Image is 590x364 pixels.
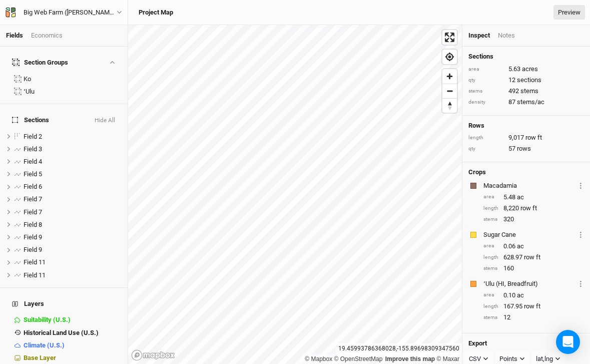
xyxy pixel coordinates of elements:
span: Reset bearing to north [442,99,457,113]
div: density [468,99,503,106]
div: Field 7 [24,195,122,203]
span: Sections [12,116,49,124]
canvas: Map [128,25,462,364]
div: length [483,303,498,310]
a: Mapbox [305,355,332,362]
div: Field 8 [24,221,122,229]
div: 19.45993786368028 , -155.89698309347560 [336,343,462,354]
span: Field 5 [24,170,42,178]
div: Field 7 [24,208,122,216]
button: Show section groups [108,59,116,66]
span: stems/ac [517,98,544,107]
span: Field 6 [24,183,42,190]
button: Reset bearing to north [442,98,457,113]
div: Inspect [468,31,490,40]
a: Preview [553,5,585,20]
span: Field 3 [24,145,42,153]
span: Field 9 [24,233,42,241]
span: Enter fullscreen [442,30,457,45]
span: rows [517,144,531,153]
div: Historical Land Use (U.S.) [24,329,122,337]
span: Field 11 [24,271,46,279]
div: Notes [498,31,515,40]
h4: Layers [6,294,122,314]
span: Base Layer [24,354,56,361]
button: Big Web Farm ([PERSON_NAME] and [PERSON_NAME]) [5,7,123,18]
div: ʻUlu [24,88,122,96]
h4: Sections [468,53,584,61]
a: Maxar [436,355,459,362]
div: 628.97 [483,253,584,262]
div: Ko [24,75,122,83]
div: area [483,193,498,201]
div: qty [468,145,503,153]
div: ʻUlu (HI, Breadfruit) [483,279,575,288]
div: qty [468,77,503,84]
span: Field 9 [24,246,42,253]
div: Field 11 [24,258,122,266]
h4: Rows [468,122,584,130]
div: lat,lng [536,354,553,364]
div: 87 [468,98,584,107]
div: Field 4 [24,158,122,166]
span: Field 7 [24,208,42,216]
a: Improve this map [385,355,435,362]
span: row ft [525,133,542,142]
div: Open Intercom Messenger [556,330,580,354]
span: Zoom out [442,84,457,98]
span: Field 7 [24,195,42,203]
span: Suitability (U.S.) [24,316,71,323]
div: Section Groups [12,59,68,67]
span: ac [517,193,524,202]
div: Base Layer [24,354,122,362]
span: row ft [520,204,537,213]
button: Crop Usage [577,229,584,240]
div: Points [499,354,517,364]
span: sections [517,76,541,85]
div: 5.48 [483,193,584,202]
div: 0.06 [483,242,584,251]
div: 320 [483,215,584,224]
div: 8,220 [483,204,584,213]
button: Crop Usage [577,278,584,289]
div: length [483,254,498,261]
div: Sugar Cane [483,230,575,239]
div: CSV [469,354,481,364]
div: Field 3 [24,145,122,153]
div: length [483,205,498,212]
span: row ft [524,302,540,311]
div: Field 6 [24,183,122,191]
div: 9,017 [468,133,584,142]
span: Field 4 [24,158,42,165]
div: length [468,134,503,142]
div: Suitability (U.S.) [24,316,122,324]
div: Field 5 [24,170,122,178]
div: 0.10 [483,291,584,300]
div: Economics [31,31,63,40]
div: stems [483,314,498,321]
div: Field 11 [24,271,122,279]
h4: Crops [468,168,486,176]
span: Climate (U.S.) [24,341,65,349]
span: ac [517,242,524,251]
h4: Export [468,339,584,347]
div: 492 [468,87,584,96]
div: 57 [468,144,584,153]
a: Fields [6,32,23,39]
div: area [483,291,498,299]
button: Find my location [442,50,457,64]
div: Climate (U.S.) [24,341,122,349]
div: area [483,242,498,250]
button: Hide All [94,117,116,124]
div: stems [483,216,498,223]
span: Field 11 [24,258,46,266]
div: Field 2 [24,133,122,141]
span: Field 2 [24,133,42,140]
div: 5.63 [468,65,584,74]
div: area [468,66,503,73]
div: 12 [483,313,584,322]
div: stems [468,88,503,95]
button: Zoom in [442,69,457,84]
